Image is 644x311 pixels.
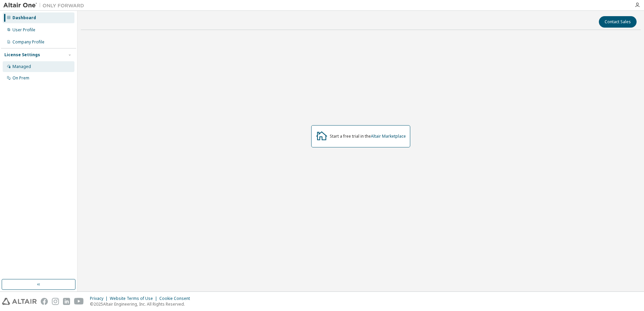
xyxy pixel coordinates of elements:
a: Altair Marketplace [371,133,406,139]
img: instagram.svg [52,298,59,305]
button: Contact Sales [599,16,637,28]
img: linkedin.svg [63,298,70,305]
div: Cookie Consent [159,296,194,301]
div: Start a free trial in the [330,134,406,139]
div: Company Profile [12,39,44,45]
p: © 2025 Altair Engineering, Inc. All Rights Reserved. [90,301,194,307]
img: Altair One [3,2,88,9]
div: On Prem [12,75,29,81]
img: facebook.svg [41,298,48,305]
div: Privacy [90,296,110,301]
div: License Settings [4,52,40,58]
div: Dashboard [12,15,36,21]
img: altair_logo.svg [2,298,37,305]
div: Website Terms of Use [110,296,159,301]
div: Managed [12,64,31,69]
img: youtube.svg [74,298,84,305]
div: User Profile [12,27,35,33]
